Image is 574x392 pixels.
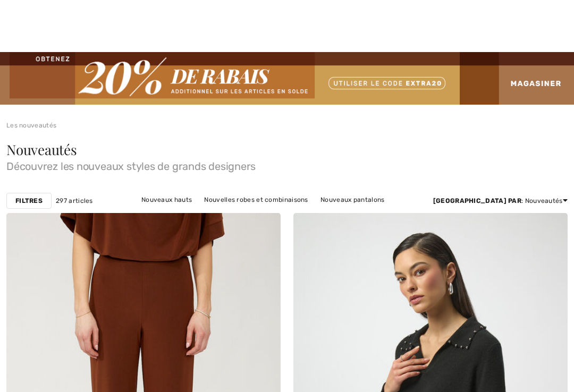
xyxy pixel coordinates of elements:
[6,157,568,172] span: Découvrez les nouveaux styles de grands designers
[136,193,197,207] a: Nouveaux hauts
[56,196,93,206] span: 297 articles
[6,140,77,159] span: Nouveautés
[133,207,232,220] a: Nouveaux pulls et cardigans
[6,122,56,129] a: Les nouveautés
[199,193,313,207] a: Nouvelles robes et combinaisons
[433,196,568,206] div: : Nouveautés
[234,207,331,220] a: Nouvelles vestes et blazers
[15,196,43,206] strong: Filtres
[333,207,393,220] a: Nouvelles jupes
[433,197,521,204] strong: [GEOGRAPHIC_DATA] par
[315,193,390,207] a: Nouveaux pantalons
